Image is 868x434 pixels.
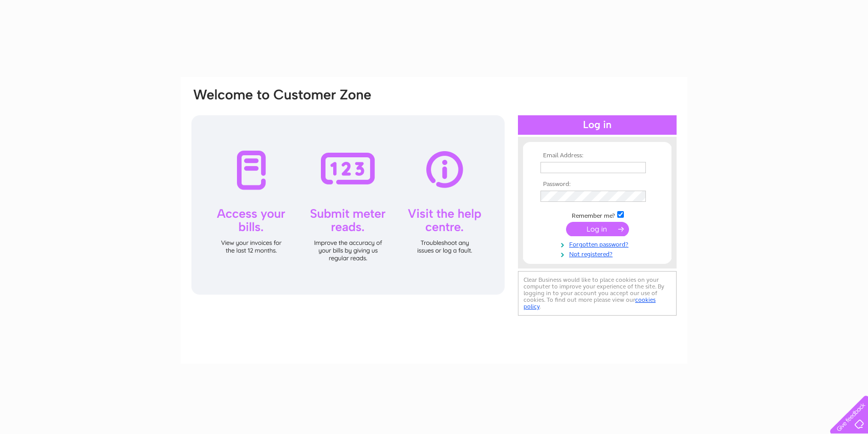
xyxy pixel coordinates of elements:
[538,152,657,159] th: Email Address:
[518,271,677,316] div: Clear Business would like to place cookies on your computer to improve your experience of the sit...
[566,222,629,236] input: Submit
[538,210,657,220] td: Remember me?
[540,239,657,249] a: Forgotten password?
[540,249,657,258] a: Not registered?
[524,296,656,310] a: cookies policy
[538,181,657,188] th: Password:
